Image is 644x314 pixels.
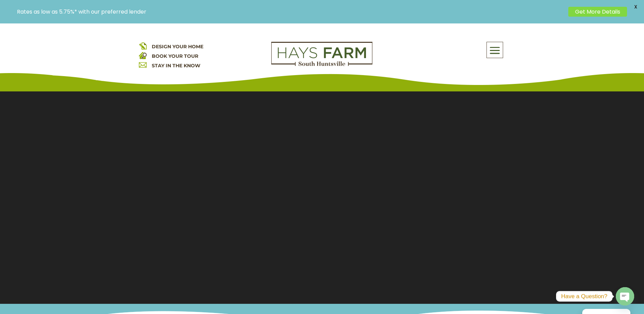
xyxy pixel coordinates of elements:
a: STAY IN THE KNOW [152,63,200,69]
img: Logo [271,42,372,66]
img: design your home [139,42,147,50]
p: Rates as low as 5.75%* with our preferred lender [17,8,565,15]
a: Get More Details [568,7,627,17]
img: book your home tour [139,51,147,59]
a: BOOK YOUR TOUR [152,53,198,59]
span: X [630,2,641,12]
a: DESIGN YOUR HOME [152,43,203,50]
a: hays farm homes huntsville development [271,62,372,68]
